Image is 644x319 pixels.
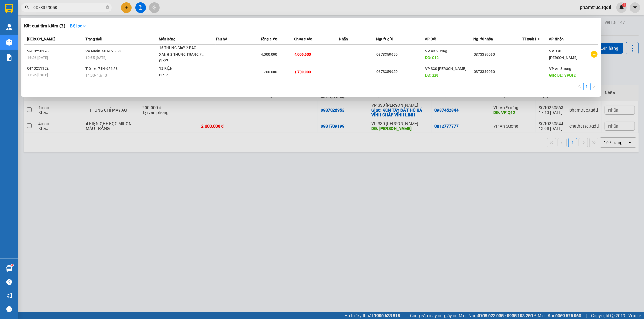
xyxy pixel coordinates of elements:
img: logo-vxr [5,4,13,13]
span: left [578,84,582,88]
span: search [25,5,29,10]
span: message [6,306,12,312]
span: Tổng cước [261,37,278,41]
span: Trên xe 74H-026.28 [85,67,118,71]
div: SL: 27 [159,58,204,65]
img: solution-icon [6,54,12,61]
div: SL: 12 [159,72,204,79]
span: Người gửi [376,37,393,41]
span: Thu hộ [216,37,227,41]
h3: Kết quả tìm kiếm ( 2 ) [24,23,65,29]
span: 14:00 - 13/10 [85,73,107,77]
a: 1 [584,83,590,90]
span: notification [6,293,12,298]
span: VP 330 [PERSON_NAME] [549,49,578,60]
strong: [PERSON_NAME] [PERSON_NAME] [24,14,67,27]
span: right [592,84,596,88]
span: 4.000.000 [261,52,277,57]
span: Món hàng [159,37,175,41]
span: 10:55 [DATE] [85,56,106,60]
div: 12 KIỆN [159,65,204,72]
div: QT10251352 [27,65,84,72]
input: Tìm tên, số ĐT hoặc mã đơn [33,4,104,11]
img: warehouse-icon [6,24,12,30]
li: Previous Page [576,83,583,90]
span: 4.000.000 [294,52,311,57]
span: close-circle [106,5,109,9]
span: [PERSON_NAME] [44,2,80,8]
span: down [82,24,86,28]
sup: 1 [11,264,13,266]
span: Trạng thái [85,37,102,41]
div: 0373359050 [377,69,425,75]
button: left [576,83,583,90]
img: warehouse-icon [6,265,12,272]
span: VP 330 [PERSON_NAME] [425,67,466,71]
button: Bộ lọcdown [65,21,91,31]
span: TT xuất HĐ [522,37,540,41]
span: VP An Sương [425,49,447,53]
button: right [591,83,598,90]
span: plus-circle [591,51,598,58]
span: close-circle [106,5,109,11]
span: VP An Sương [549,67,572,71]
div: SG10250276 [27,48,84,55]
strong: HOTLINE: 1900.6053 [18,28,72,35]
span: DĐ: 330 [425,73,439,77]
span: DĐ: Q12 [425,56,439,60]
div: 0373359050 [474,69,522,75]
strong: Bộ lọc [70,24,86,28]
span: 11:26 [DATE] [27,73,48,77]
span: [PERSON_NAME] [27,37,55,41]
div: 0373359050 [377,52,425,58]
span: Người nhận [473,37,493,41]
li: Next Page [591,83,598,90]
div: 16 THUNG GIAY 2 BAO XANH 2 THUNG TRANG 7... [159,45,204,58]
span: Nhãn [339,37,348,41]
img: warehouse-icon [6,39,12,46]
span: Giao DĐ: VPQ12 [549,73,576,77]
div: 0373359050 [474,52,522,58]
span: Chưa cước [294,37,312,41]
span: 16:36 [DATE] [27,56,48,60]
span: VP Nhận 74H-026.50 [85,49,121,53]
span: VP Gửi [425,37,437,41]
span: 1.700.000 [261,70,277,74]
span: question-circle [6,279,12,285]
li: 1 [583,83,591,90]
span: VP Nhận [549,37,564,41]
span: 1.700.000 [294,70,311,74]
